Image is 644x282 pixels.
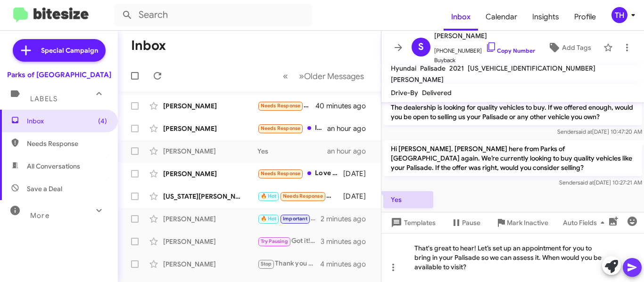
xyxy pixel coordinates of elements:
[525,3,567,31] a: Insights
[557,128,642,135] span: Sender [DATE] 10:47:20 AM
[381,214,443,231] button: Templates
[27,161,80,171] span: All Conversations
[383,191,433,208] p: Yes
[434,30,535,41] span: [PERSON_NAME]
[163,146,257,156] div: [PERSON_NAME]
[261,238,288,244] span: Try Pausing
[478,3,525,31] a: Calendar
[389,214,436,231] span: Templates
[578,179,594,186] span: said at
[30,95,58,103] span: Labels
[418,40,424,55] span: S
[163,214,257,224] div: [PERSON_NAME]
[434,41,535,56] span: [PHONE_NUMBER]
[320,259,373,269] div: 4 minutes ago
[507,214,548,231] span: Mark Inactive
[257,100,317,111] div: Sure, if you can trade it in for a brand new one with no payments.
[114,4,312,26] input: Search
[383,140,642,176] p: Hi [PERSON_NAME]. [PERSON_NAME] here from Parks of [GEOGRAPHIC_DATA] again. We’re currently looki...
[163,169,257,178] div: [PERSON_NAME]
[468,64,595,73] span: [US_VEHICLE_IDENTIFICATION_NUMBER]
[293,66,370,86] button: Next
[261,125,301,131] span: Needs Response
[98,116,107,126] span: (4)
[559,179,642,186] span: Sender [DATE] 10:27:21 AM
[163,192,257,201] div: [US_STATE][PERSON_NAME]
[283,193,323,199] span: Needs Response
[7,70,111,80] div: Parks of [GEOGRAPHIC_DATA]
[420,64,446,73] span: Palisade
[327,146,373,156] div: an hour ago
[488,214,556,231] button: Mark Inactive
[163,101,257,111] div: [PERSON_NAME]
[27,184,62,193] span: Save a Deal
[321,237,373,246] div: 3 minutes ago
[539,39,599,56] button: Add Tags
[563,214,608,231] span: Auto Fields
[443,214,488,231] button: Pause
[27,139,107,148] span: Needs Response
[391,89,418,97] span: Drive-By
[257,213,321,224] div: I apologize for that. It's important to us that your needs are addressed.
[576,128,592,135] span: said at
[131,38,166,53] h1: Inbox
[562,39,591,56] span: Add Tags
[27,116,107,126] span: Inbox
[343,169,373,178] div: [DATE]
[391,64,416,73] span: Hyundai
[257,146,327,156] div: Yes
[603,7,634,23] button: TH
[444,3,478,31] a: Inbox
[163,237,257,246] div: [PERSON_NAME]
[391,75,444,84] span: [PERSON_NAME]
[449,64,464,73] span: 2021
[163,259,257,269] div: [PERSON_NAME]
[434,56,535,65] span: Buyback
[257,191,343,201] div: I am looking for a red Hyundai Tucson with light gray interior [DATE]-[DATE] low miles with moon ...
[611,7,627,23] div: TH
[257,168,343,179] div: Love that design, that is one cool looking van. And its durability, longevity , and Ford always d...
[462,214,480,231] span: Pause
[257,258,320,269] div: Thank you for the information about your Lincoln Corsair. If you're considering selling it, I'd l...
[283,216,307,222] span: Important
[299,70,304,82] span: »
[261,103,301,109] span: Needs Response
[163,124,257,133] div: [PERSON_NAME]
[257,123,327,134] div: It's sold. I have a 350 dually limited
[327,124,373,133] div: an hour ago
[283,70,288,82] span: «
[383,211,433,218] span: [DATE] 10:29:07 AM
[257,236,321,247] div: Got it! If you ever decide to sell your 2024 Maverick in the future, feel free to reach out. We’d...
[261,261,272,267] span: Stop
[567,3,603,31] a: Profile
[321,214,373,224] div: 2 minutes ago
[555,214,616,231] button: Auto Fields
[261,216,277,222] span: 🔥 Hot
[486,47,535,54] a: Copy Number
[30,211,50,220] span: More
[278,66,370,86] nav: Page navigation example
[261,193,277,199] span: 🔥 Hot
[261,170,301,177] span: Needs Response
[343,192,373,201] div: [DATE]
[422,89,452,97] span: Delivered
[304,71,364,81] span: Older Messages
[381,233,644,282] div: That's great to hear! Let’s set up an appointment for you to bring in your Palisade so we can ass...
[277,66,294,86] button: Previous
[41,46,98,55] span: Special Campaign
[13,39,106,62] a: Special Campaign
[317,101,373,111] div: 40 minutes ago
